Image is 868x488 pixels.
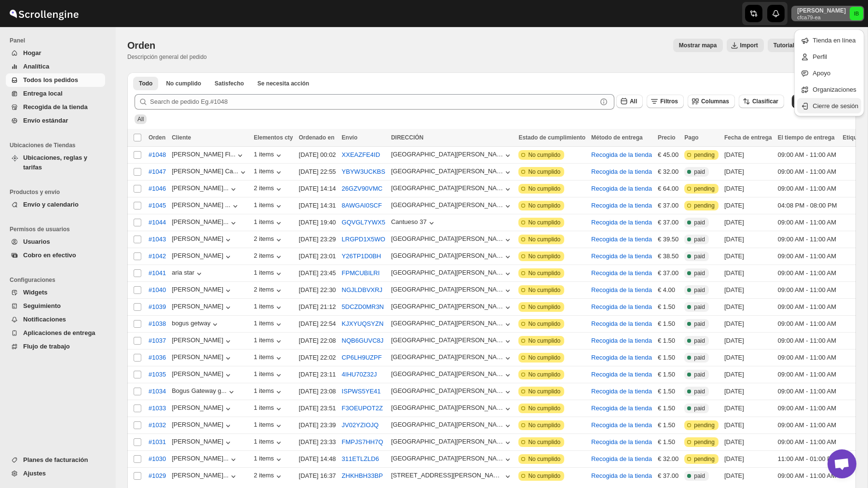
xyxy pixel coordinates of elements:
[391,269,503,276] div: [GEOGRAPHIC_DATA][PERSON_NAME]
[658,184,678,194] div: € 64.00
[23,201,79,208] span: Envío y calendario
[254,184,284,194] button: 2 items
[23,289,47,296] span: Widgets
[694,168,705,176] span: paid
[8,1,80,26] img: ScrollEngine
[791,6,864,21] button: User menu
[679,42,717,49] span: Mostrar mapa
[172,370,233,380] button: [PERSON_NAME]
[342,354,382,361] button: CP6LH9UZPF
[528,168,560,176] span: No cumplido
[149,150,166,160] span: #1048
[254,472,284,481] button: 2 items
[254,201,284,211] button: 1 items
[797,14,846,20] p: cfca79-ea
[342,404,383,412] button: F3OEUPOT2Z
[137,116,144,123] span: All
[258,80,309,87] span: Se necesita acción
[143,401,172,416] button: #1033
[172,387,226,394] div: Bogus Gateway g...
[143,434,172,450] button: #1031
[143,350,172,365] button: #1036
[724,184,772,194] div: [DATE]
[391,370,513,380] button: [GEOGRAPHIC_DATA][PERSON_NAME]
[254,336,284,346] div: 1 items
[254,303,284,312] div: 1 items
[778,134,835,141] span: El tiempo de entrega
[172,472,238,481] button: [PERSON_NAME]...
[172,438,233,447] button: [PERSON_NAME]
[23,302,61,309] span: Seguimiento
[591,388,652,395] button: Recogida de la tienda
[254,167,284,177] div: 1 items
[342,134,358,141] span: Envío
[172,235,233,245] div: [PERSON_NAME]
[342,438,383,446] button: FMPJS7HH7Q
[172,218,238,228] button: [PERSON_NAME]...
[342,421,379,429] button: JV02YZIOJQ
[172,184,229,192] div: [PERSON_NAME]...
[391,404,513,414] button: [GEOGRAPHIC_DATA][PERSON_NAME]
[342,236,385,243] button: LRGPD1X5WO
[694,151,715,159] span: pending
[6,313,105,326] button: Notificaciones
[391,353,513,363] button: [GEOGRAPHIC_DATA][PERSON_NAME]
[630,98,637,105] span: All
[391,455,503,462] div: [GEOGRAPHIC_DATA][PERSON_NAME]
[854,11,859,16] text: IB
[813,86,856,93] span: Organizaciones
[391,438,503,445] div: [GEOGRAPHIC_DATA][PERSON_NAME]
[149,454,166,464] span: #1030
[149,387,166,396] span: #1034
[143,181,172,196] button: #1046
[6,73,105,87] button: Todos los pedidos
[254,455,284,464] button: 1 items
[518,134,585,141] span: Estado de cumplimiento
[172,421,233,431] button: [PERSON_NAME]
[724,167,772,177] div: [DATE]
[647,95,684,108] button: Filtros
[172,320,220,329] button: bogus getway
[591,134,643,141] span: Método de entrega
[254,353,284,363] button: 1 items
[391,404,503,411] div: [GEOGRAPHIC_DATA][PERSON_NAME]
[143,198,172,213] button: #1045
[391,438,513,447] button: [GEOGRAPHIC_DATA][PERSON_NAME]
[172,472,229,479] div: [PERSON_NAME]...
[591,455,652,462] button: Recogida de la tienda
[172,252,233,262] button: [PERSON_NAME]
[149,167,166,177] span: #1047
[172,269,204,279] div: aria star
[391,320,503,327] div: [GEOGRAPHIC_DATA][PERSON_NAME]
[391,303,503,310] div: [GEOGRAPHIC_DATA][PERSON_NAME]
[143,232,172,247] button: #1043
[391,286,503,293] div: [GEOGRAPHIC_DATA][PERSON_NAME]
[254,218,284,228] div: 1 items
[254,320,284,329] div: 1 items
[127,40,155,51] span: Orden
[342,320,384,327] button: KJXYUQSYZN
[10,141,109,149] span: Ubicaciones de Tiendas
[172,404,233,414] button: [PERSON_NAME]
[143,147,172,163] button: #1048
[6,235,105,249] button: Usuarios
[684,134,698,141] span: Pago
[254,387,284,397] button: 1 items
[391,387,513,397] button: [GEOGRAPHIC_DATA][PERSON_NAME]
[254,438,284,447] button: 1 items
[143,384,172,399] button: #1034
[143,215,172,230] button: #1044
[23,76,78,84] span: Todos los pedidos
[254,235,284,245] button: 2 items
[172,336,233,346] button: [PERSON_NAME]
[6,299,105,313] button: Seguimiento
[254,370,284,380] div: 1 items
[172,167,248,177] button: [PERSON_NAME] Ca...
